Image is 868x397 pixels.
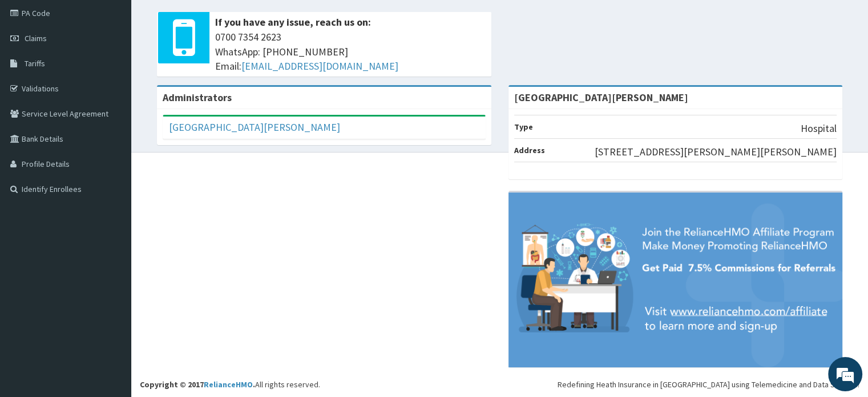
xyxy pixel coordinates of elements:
b: If you have any issue, reach us on: [215,15,371,29]
b: Administrators [163,91,232,104]
a: RelianceHMO [204,379,253,390]
span: Tariffs [25,58,45,69]
span: Claims [25,33,47,43]
p: [STREET_ADDRESS][PERSON_NAME][PERSON_NAME] [595,145,837,159]
img: provider-team-banner.png [508,193,843,367]
b: Type [514,122,533,132]
p: Hospital [801,121,837,136]
a: [EMAIL_ADDRESS][DOMAIN_NAME] [241,59,398,73]
strong: [GEOGRAPHIC_DATA][PERSON_NAME] [514,91,688,104]
span: 0700 7354 2623 WhatsApp: [PHONE_NUMBER] Email: [215,30,486,74]
strong: Copyright © 2017 . [140,379,255,390]
a: [GEOGRAPHIC_DATA][PERSON_NAME] [169,121,340,134]
b: Address [514,145,545,155]
div: Redefining Heath Insurance in [GEOGRAPHIC_DATA] using Telemedicine and Data Science! [558,379,859,390]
